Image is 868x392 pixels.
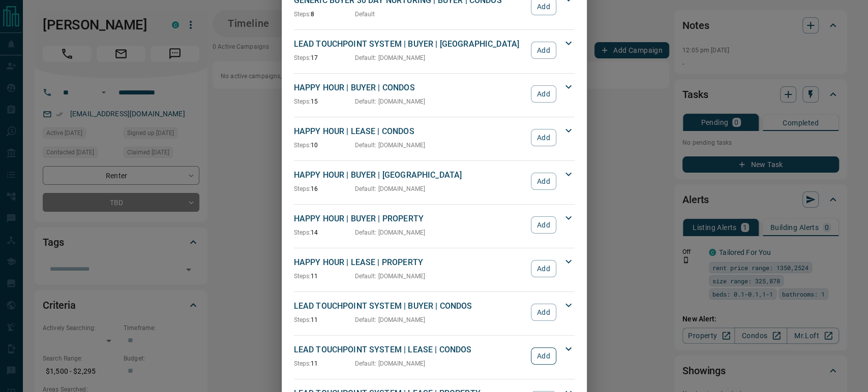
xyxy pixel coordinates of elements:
[294,184,355,193] p: 16
[355,315,426,324] p: Default : [DOMAIN_NAME]
[294,360,311,367] span: Steps:
[294,125,526,138] p: HAPPY HOUR | LEASE | CONDOS
[355,97,426,106] p: Default : [DOMAIN_NAME]
[294,142,311,149] span: Steps:
[294,315,355,324] p: 11
[294,82,526,94] p: HAPPY HOUR | BUYER | CONDOS
[294,316,311,323] span: Steps:
[531,173,556,190] button: Add
[294,11,311,18] span: Steps:
[294,167,575,195] div: HAPPY HOUR | BUYER | [GEOGRAPHIC_DATA]Steps:16Default: [DOMAIN_NAME]Add
[294,53,355,62] p: 17
[294,342,575,370] div: LEAD TOUCHPOINT SYSTEM | LEASE | CONDOSSteps:11Default: [DOMAIN_NAME]Add
[531,260,556,277] button: Add
[294,141,355,150] p: 10
[294,300,526,312] p: LEAD TOUCHPOINT SYSTEM | BUYER | CONDOS
[355,184,426,193] p: Default : [DOMAIN_NAME]
[531,42,556,59] button: Add
[294,36,575,64] div: LEAD TOUCHPOINT SYSTEM | BUYER | [GEOGRAPHIC_DATA]Steps:17Default: [DOMAIN_NAME]Add
[294,228,355,237] p: 14
[294,344,526,356] p: LEAD TOUCHPOINT SYSTEM | LEASE | CONDOS
[531,85,556,103] button: Add
[294,272,355,281] p: 11
[531,304,556,321] button: Add
[355,53,426,62] p: Default : [DOMAIN_NAME]
[294,211,575,239] div: HAPPY HOUR | BUYER | PROPERTYSteps:14Default: [DOMAIN_NAME]Add
[531,216,556,234] button: Add
[294,254,575,283] div: HAPPY HOUR | LEASE | PROPERTYSteps:11Default: [DOMAIN_NAME]Add
[294,98,311,105] span: Steps:
[355,141,426,150] p: Default : [DOMAIN_NAME]
[294,123,575,152] div: HAPPY HOUR | LEASE | CONDOSSteps:10Default: [DOMAIN_NAME]Add
[294,54,311,61] span: Steps:
[294,256,526,269] p: HAPPY HOUR | LEASE | PROPERTY
[294,185,311,192] span: Steps:
[294,38,526,50] p: LEAD TOUCHPOINT SYSTEM | BUYER | [GEOGRAPHIC_DATA]
[531,129,556,146] button: Add
[355,10,375,19] p: Default
[294,213,526,225] p: HAPPY HOUR | BUYER | PROPERTY
[294,80,575,108] div: HAPPY HOUR | BUYER | CONDOSSteps:15Default: [DOMAIN_NAME]Add
[294,298,575,326] div: LEAD TOUCHPOINT SYSTEM | BUYER | CONDOSSteps:11Default: [DOMAIN_NAME]Add
[355,228,426,237] p: Default : [DOMAIN_NAME]
[294,169,526,181] p: HAPPY HOUR | BUYER | [GEOGRAPHIC_DATA]
[294,97,355,106] p: 15
[294,273,311,280] span: Steps:
[355,272,426,281] p: Default : [DOMAIN_NAME]
[294,229,311,236] span: Steps:
[531,347,556,365] button: Add
[355,359,426,368] p: Default : [DOMAIN_NAME]
[294,10,355,19] p: 8
[294,359,355,368] p: 11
